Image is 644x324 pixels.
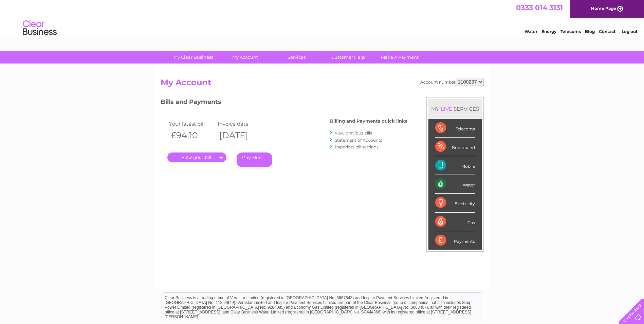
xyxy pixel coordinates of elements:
[167,152,226,162] a: .
[22,18,57,38] img: logo.png
[161,97,407,109] h3: Bills and Payments
[428,99,482,119] div: MY SERVICES
[216,119,265,128] td: Invoice date
[372,51,428,64] a: Make A Payment
[165,51,221,64] a: My Clear Business
[167,119,216,128] td: Your latest bill
[335,130,372,136] a: View previous bills
[320,51,376,64] a: Customer Help
[435,138,475,156] div: Broadband
[217,51,273,64] a: My Account
[439,106,454,112] div: LIVE
[435,213,475,231] div: Gas
[161,78,484,91] h2: My Account
[585,29,595,34] a: Blog
[435,194,475,212] div: Electricity
[330,119,407,124] h4: Billing and Payments quick links
[435,231,475,250] div: Payments
[435,119,475,138] div: Telecoms
[516,3,563,12] a: 0333 014 3131
[541,29,556,34] a: Energy
[435,175,475,194] div: Water
[622,29,638,34] a: Log out
[435,156,475,175] div: Mobile
[269,51,325,64] a: Services
[525,29,537,34] a: Water
[599,29,615,34] a: Contact
[216,128,265,142] th: [DATE]
[167,128,216,142] th: £94.10
[335,138,382,143] a: Statement of Accounts
[335,144,379,149] a: Paperless bill settings
[162,4,483,33] div: Clear Business is a trading name of Verastar Limited (registered in [GEOGRAPHIC_DATA] No. 3667643...
[420,78,484,86] div: Account number
[237,152,272,167] a: Pay Here
[560,29,581,34] a: Telecoms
